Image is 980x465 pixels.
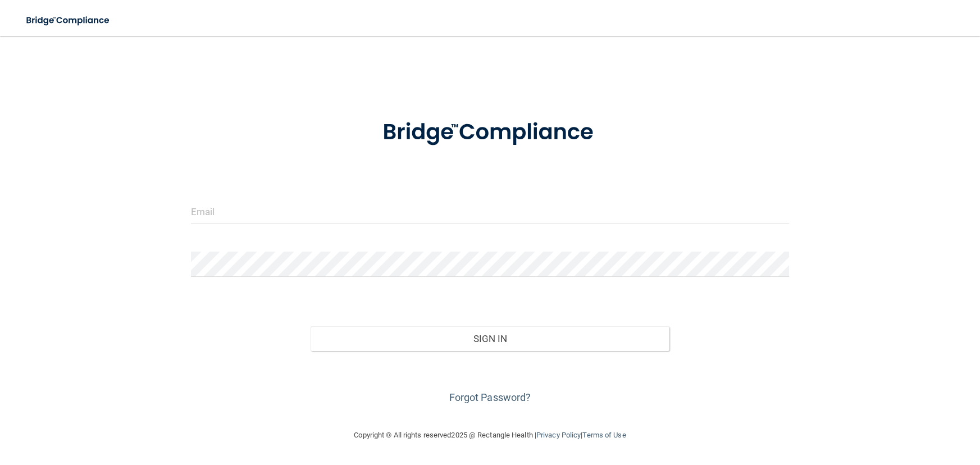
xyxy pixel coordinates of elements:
[449,391,531,403] a: Forgot Password?
[359,103,621,162] img: bridge_compliance_login_screen.278c3ca4.svg
[191,199,790,224] input: Email
[17,9,120,32] img: bridge_compliance_login_screen.278c3ca4.svg
[582,431,626,439] a: Terms of Use
[536,431,581,439] a: Privacy Policy
[285,417,695,453] div: Copyright © All rights reserved 2025 @ Rectangle Health | |
[311,326,669,351] button: Sign In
